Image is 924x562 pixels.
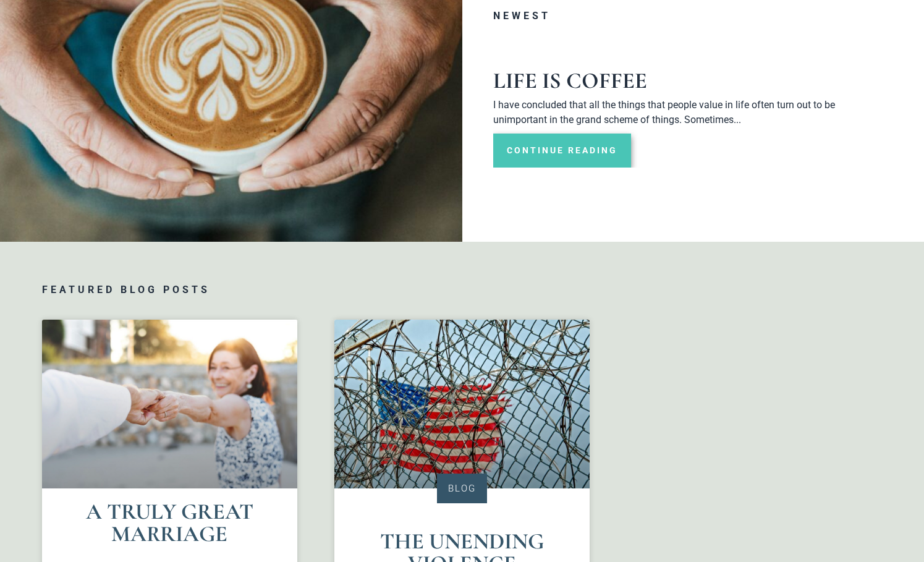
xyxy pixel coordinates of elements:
h3: Featured Blog Posts [42,285,883,295]
a: american-flag-barbed-wire-fence-54456 [334,320,590,488]
a: Read more about Life is Coffee [493,134,631,168]
a: A Truly Great Marriage [86,498,253,547]
div: Blog [437,474,487,503]
h3: Newest [493,11,889,21]
a: Life is Coffee [493,67,647,94]
p: I have concluded that all the things that people value in life often turn out to be unimportant i... [493,98,889,127]
a: adult-anniversary-care-1449049 [42,320,297,488]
